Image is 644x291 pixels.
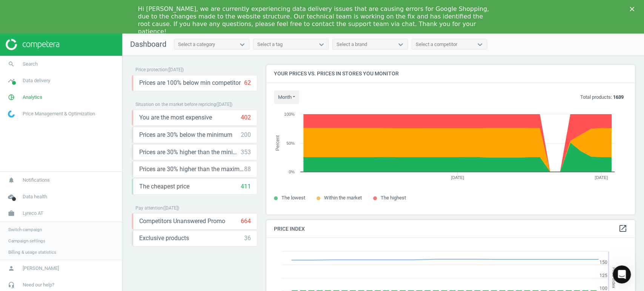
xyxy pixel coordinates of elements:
span: Price Management & Optimization [23,110,95,117]
p: Total products: [580,94,624,101]
span: You are the most expensive [139,113,212,122]
text: 100 [599,286,607,291]
img: wGWNvw8QSZomAAAAABJRU5ErkJggg== [8,110,15,118]
div: 353 [241,148,251,156]
div: 411 [241,182,251,191]
span: The lowest [281,195,305,201]
div: 36 [244,234,251,242]
text: 50% [286,141,295,145]
text: 0% [289,170,295,174]
span: Prices are 100% below min competitor [139,79,241,87]
span: Billing & usage statistics [8,249,56,255]
span: Prices are 30% higher than the maximal [139,165,244,173]
span: Campaign settings [8,238,45,244]
text: 100% [284,112,295,116]
span: The highest [381,195,406,201]
span: Situation on the market before repricing [135,102,216,107]
span: Exclusive products [139,234,189,242]
span: Lyreco AT [23,210,43,217]
span: [PERSON_NAME] [23,265,59,272]
div: 62 [244,79,251,87]
tspan: [DATE] [595,175,608,180]
tspan: [DATE] [451,175,464,180]
text: 125 [599,273,607,278]
text: 150 [599,260,607,265]
div: Select a brand [337,41,367,48]
i: notifications [4,173,18,187]
div: Select a tag [257,41,283,48]
span: Data health [23,193,47,200]
h4: Price Index [266,220,635,238]
i: timeline [4,74,18,88]
i: search [4,57,18,71]
button: month [274,90,299,104]
i: work [4,206,18,221]
span: Price protection [135,67,168,72]
b: 1639 [613,94,624,100]
span: Notifications [23,177,50,184]
div: Select a category [178,41,215,48]
span: Pay attention [135,205,163,211]
div: Close [630,7,637,11]
a: open_in_new [618,224,627,234]
iframe: Intercom live chat [613,265,631,283]
i: open_in_new [618,224,627,233]
span: Switch campaign [8,227,42,233]
div: Hi [PERSON_NAME], we are currently experiencing data delivery issues that are causing errors for ... [138,5,494,35]
span: ( [DATE] ) [216,102,232,107]
i: pie_chart_outlined [4,90,18,104]
h4: Your prices vs. prices in stores you monitor [266,65,635,83]
div: 200 [241,131,251,139]
div: 88 [244,165,251,173]
tspan: Percent [275,135,280,151]
span: Within the market [324,195,362,201]
span: Data delivery [23,77,50,84]
img: ajHJNr6hYgQAAAAASUVORK5CYII= [6,39,59,50]
tspan: Price Index [611,267,616,288]
span: Prices are 30% higher than the minimum [139,148,241,156]
span: ( [DATE] ) [163,205,179,211]
span: Analytics [23,94,42,101]
span: ( [DATE] ) [168,67,184,72]
span: Need our help? [23,282,54,288]
span: Prices are 30% below the minimum [139,131,232,139]
i: cloud_done [4,190,18,204]
div: Select a competitor [416,41,457,48]
i: person [4,261,18,276]
span: Competitors Unanswered Promo [139,217,225,225]
div: 664 [241,217,251,225]
span: Search [23,61,38,67]
span: The cheapest price [139,182,189,191]
div: 402 [241,113,251,122]
span: Dashboard [130,40,166,49]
